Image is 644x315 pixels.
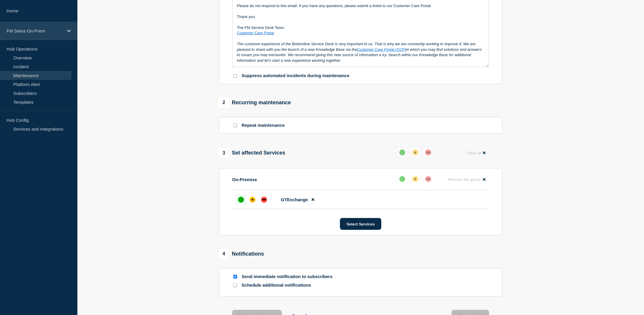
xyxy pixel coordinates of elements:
div: up [399,150,405,155]
div: Notifications [219,249,264,259]
button: affected [410,147,421,158]
p: Send immediate notification to subscribers [242,274,336,280]
span: 2 [219,98,229,108]
button: affected [410,174,421,184]
button: Remove the group [444,174,489,185]
p: Schedule additional notifications [242,282,336,288]
p: The FM Service Desk Team [237,25,484,30]
p: Repeat maintenance [242,123,285,128]
button: down [423,174,434,184]
div: down [261,197,267,203]
div: down [425,150,431,155]
em: The customer experience of the Bottomline Service Desk is very important to us. That is why we ar... [237,42,483,62]
p: Please do not respond to this email. If you have any questions, please submit a ticket to our Cus... [237,3,484,9]
span: Remove the group [448,177,480,182]
div: Recurring maintenance [219,98,291,108]
span: GTExchange [281,197,308,202]
input: Schedule additional notifications [233,283,237,287]
button: up [397,147,408,158]
button: up [397,174,408,184]
div: affected [250,197,256,203]
button: Select Services [340,218,381,230]
div: Set affected Services [219,148,285,158]
p: FM Swiss On-Prem [6,28,63,33]
div: affected [412,150,418,155]
button: down [423,147,434,158]
div: down [425,176,431,182]
input: Send immediate notification to subscribers [233,275,237,279]
p: On-Premise [232,177,257,182]
div: affected [412,176,418,182]
a: Customer Care Portal [237,31,274,35]
span: 3 [219,148,229,158]
p: Thank you. [237,14,484,20]
div: up [238,197,244,203]
p: Suppress automated incidents during maintenance [242,73,349,79]
input: Suppress automated incidents during maintenance [233,74,237,78]
button: Clear all [464,147,489,159]
span: 4 [219,249,229,259]
input: Repeat maintenance [233,124,237,127]
div: up [399,176,405,182]
a: Customer Care Portal (CCP) [357,47,406,52]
